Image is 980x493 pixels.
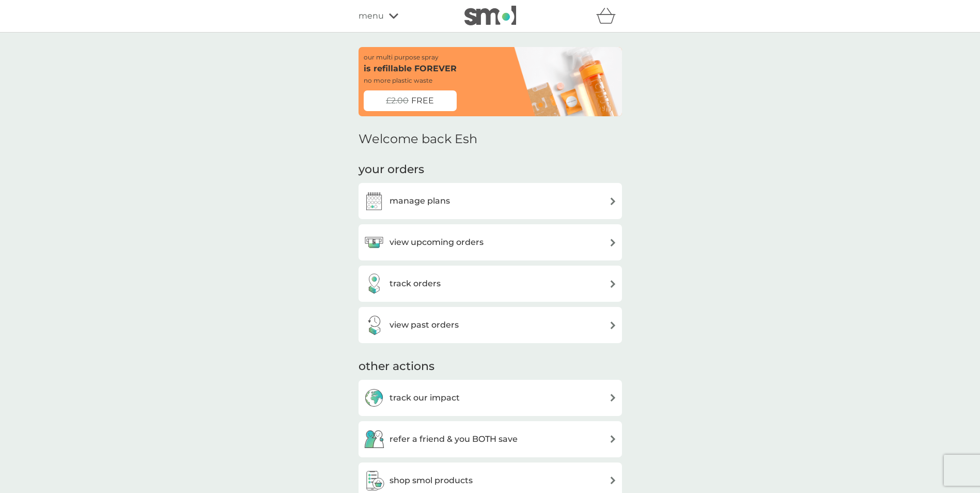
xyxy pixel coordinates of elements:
h3: other actions [359,359,434,375]
p: no more plastic waste [364,75,432,85]
img: arrow right [609,197,617,205]
h3: manage plans [390,194,450,208]
h3: your orders [359,162,424,178]
h3: track orders [390,277,441,290]
h3: track our impact [390,391,460,405]
p: our multi purpose spray [364,52,439,62]
img: arrow right [609,435,617,443]
div: basket [596,6,622,26]
span: menu [359,9,384,23]
img: arrow right [609,394,617,402]
h3: view past orders [390,318,459,332]
h2: Welcome back Esh [359,132,477,147]
span: £2.00 [386,94,409,107]
img: arrow right [609,280,617,288]
h3: shop smol products [390,474,473,487]
h3: refer a friend & you BOTH save [390,433,518,446]
span: FREE [411,94,434,107]
p: is refillable FOREVER [364,62,457,75]
img: arrow right [609,239,617,246]
img: arrow right [609,476,617,484]
img: arrow right [609,321,617,329]
h3: view upcoming orders [390,236,484,249]
img: smol [464,6,516,25]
